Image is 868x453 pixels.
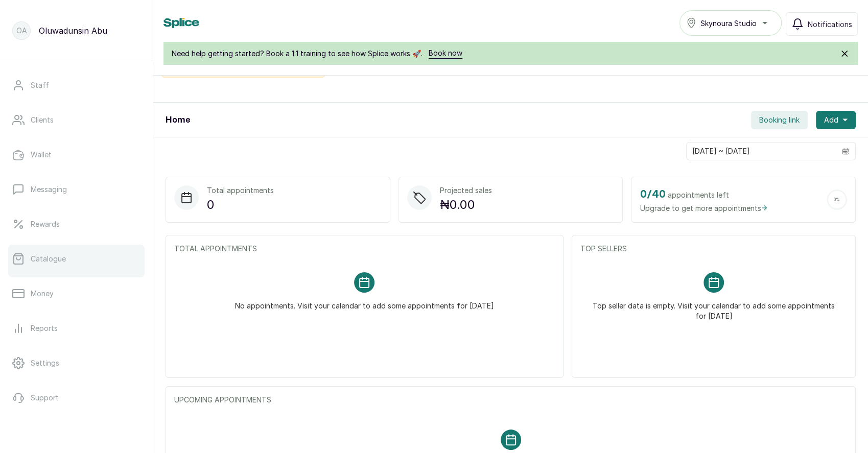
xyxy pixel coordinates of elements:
[207,196,274,214] p: 0
[31,323,58,333] p: Reports
[31,254,66,264] p: Catalogue
[842,148,849,155] svg: calendar
[640,186,665,203] h2: 0 / 40
[172,49,423,59] span: Need help getting started? Book a 1:1 training to see how Splice works 🚀.
[640,203,768,213] span: Upgrade to get more appointments
[700,18,757,29] span: Skynoura Studio
[174,395,847,405] p: UPCOMING APPOINTMENTS
[816,111,856,129] button: Add
[429,48,462,59] a: Book now
[834,198,840,202] span: 0 %
[580,244,847,254] p: TOP SELLERS
[440,185,492,196] p: Projected sales
[8,384,145,412] a: Support
[8,314,145,343] a: Reports
[31,184,67,195] p: Messaging
[31,150,52,160] p: Wallet
[31,80,49,90] p: Staff
[759,115,800,125] span: Booking link
[31,289,54,299] p: Money
[786,12,858,36] button: Notifications
[808,19,852,30] span: Notifications
[31,115,54,125] p: Clients
[235,293,494,311] p: No appointments. Visit your calendar to add some appointments for [DATE]
[8,106,145,134] a: Clients
[166,114,190,126] h1: Home
[39,25,107,37] p: Oluwadunsin Abu
[31,219,60,229] p: Rewards
[679,10,782,36] button: Skynoura Studio
[8,175,145,204] a: Messaging
[8,210,145,239] a: Rewards
[31,393,59,403] p: Support
[667,190,729,200] span: appointments left
[8,349,145,377] a: Settings
[8,279,145,308] a: Money
[207,185,274,196] p: Total appointments
[751,111,808,129] button: Booking link
[16,26,27,36] p: OA
[593,293,835,321] p: Top seller data is empty. Visit your calendar to add some appointments for [DATE]
[8,418,145,447] button: Logout
[824,115,838,125] span: Add
[8,140,145,169] a: Wallet
[440,196,492,214] p: ₦0.00
[31,358,59,368] p: Settings
[687,142,836,160] input: Select date
[174,244,555,254] p: TOTAL APPOINTMENTS
[8,245,145,273] a: Catalogue
[8,71,145,100] a: Staff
